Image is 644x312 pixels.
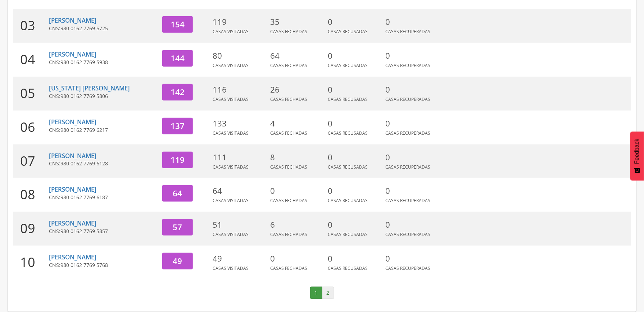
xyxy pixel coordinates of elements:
[213,219,267,231] p: 51
[49,118,96,126] a: [PERSON_NAME]
[213,231,249,237] span: Casas Visitadas
[385,28,430,35] span: Casas Recuperadas
[60,93,108,99] span: 980 0162 7769 5806
[385,253,439,264] p: 0
[328,219,382,231] p: 0
[213,118,267,129] p: 133
[173,188,182,199] span: 64
[60,126,108,133] span: 980 0162 7769 6217
[60,59,108,66] span: 980 0162 7769 5938
[328,84,382,95] p: 0
[385,96,430,102] span: Casas Recuperadas
[328,96,368,102] span: Casas Recusadas
[270,16,324,28] p: 35
[60,194,108,201] span: 980 0162 7769 6187
[49,160,157,167] p: CNS:
[49,194,157,201] p: CNS:
[13,212,49,246] div: 09
[213,84,267,95] p: 116
[213,253,267,264] p: 49
[328,62,368,68] span: Casas Recusadas
[385,219,439,231] p: 0
[49,253,96,261] a: [PERSON_NAME]
[60,25,108,32] span: 980 0162 7769 5725
[385,118,439,129] p: 0
[270,118,324,129] p: 4
[270,185,324,197] p: 0
[60,262,108,268] span: 980 0162 7769 5768
[173,222,182,233] span: 57
[213,28,249,35] span: Casas Visitadas
[49,25,157,32] p: CNS:
[270,231,307,237] span: Casas Fechadas
[49,152,96,160] a: [PERSON_NAME]
[385,265,430,271] span: Casas Recuperadas
[385,50,439,62] p: 0
[270,253,324,264] p: 0
[171,154,185,165] span: 119
[630,132,644,180] button: Feedback - Mostrar pesquisa
[49,93,157,100] p: CNS:
[385,130,430,136] span: Casas Recuperadas
[60,160,108,167] span: 980 0162 7769 6128
[49,185,96,193] a: [PERSON_NAME]
[328,197,368,204] span: Casas Recusadas
[13,178,49,212] div: 08
[49,228,157,235] p: CNS:
[385,164,430,170] span: Casas Recuperadas
[385,62,430,68] span: Casas Recuperadas
[270,96,307,102] span: Casas Fechadas
[270,265,307,271] span: Casas Fechadas
[328,265,368,271] span: Casas Recusadas
[328,28,368,35] span: Casas Recusadas
[171,19,185,30] span: 154
[213,152,267,163] p: 111
[385,152,439,163] p: 0
[213,197,249,204] span: Casas Visitadas
[270,50,324,62] p: 64
[385,197,430,204] span: Casas Recuperadas
[13,144,49,178] div: 07
[13,77,49,111] div: 05
[213,16,267,28] p: 119
[385,84,439,95] p: 0
[385,231,430,237] span: Casas Recuperadas
[13,43,49,77] div: 04
[310,287,322,299] a: 1
[328,118,382,129] p: 0
[49,59,157,66] p: CNS:
[328,16,382,28] p: 0
[270,84,324,95] p: 26
[49,219,96,227] a: [PERSON_NAME]
[13,246,49,280] div: 10
[328,231,368,237] span: Casas Recusadas
[171,120,185,132] span: 137
[171,86,185,98] span: 142
[322,287,334,299] a: 2
[49,16,96,24] a: [PERSON_NAME]
[213,96,249,102] span: Casas Visitadas
[213,50,267,62] p: 80
[49,126,157,134] p: CNS:
[213,164,249,170] span: Casas Visitadas
[213,265,249,271] span: Casas Visitadas
[328,185,382,197] p: 0
[270,197,307,204] span: Casas Fechadas
[385,185,439,197] p: 0
[171,53,185,64] span: 144
[328,50,382,62] p: 0
[270,164,307,170] span: Casas Fechadas
[270,152,324,163] p: 8
[328,130,368,136] span: Casas Recusadas
[270,219,324,231] p: 6
[49,262,157,269] p: CNS:
[173,255,182,267] span: 49
[213,130,249,136] span: Casas Visitadas
[49,84,130,92] a: [US_STATE] [PERSON_NAME]
[13,9,49,43] div: 03
[328,164,368,170] span: Casas Recusadas
[13,111,49,144] div: 06
[270,62,307,68] span: Casas Fechadas
[634,139,640,164] span: Feedback
[385,16,439,28] p: 0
